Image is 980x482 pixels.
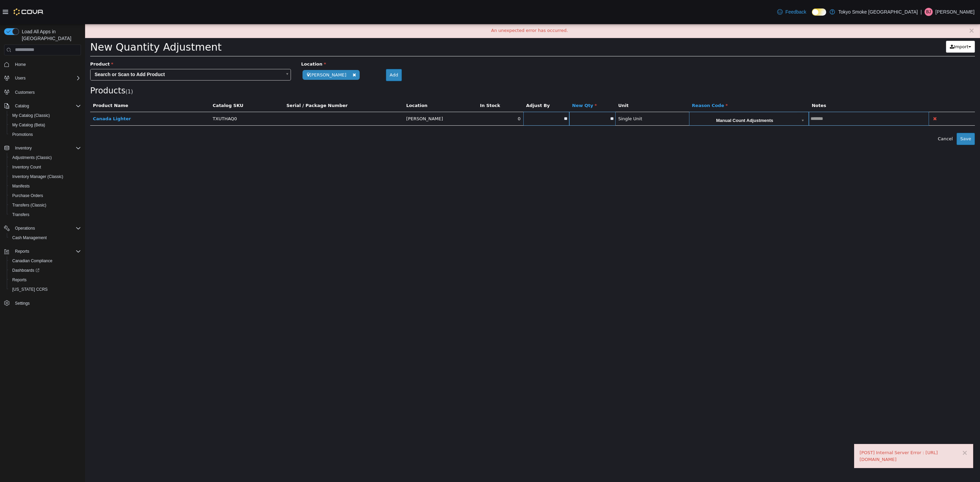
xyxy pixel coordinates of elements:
button: In Stock [395,78,416,85]
span: Adjustments (Classic) [10,154,81,162]
button: Operations [1,224,84,233]
button: Inventory [12,144,34,152]
span: Cash Management [10,234,81,242]
input: Dark Mode [812,8,826,16]
button: Save [871,109,890,121]
button: Transfers [7,210,84,219]
a: Home [12,60,29,69]
span: Search or Scan to Add Product [5,45,197,56]
span: Inventory Count [12,164,41,170]
a: Feedback [774,5,809,19]
span: Home [12,60,81,69]
button: Home [1,59,84,69]
a: Promotions [10,130,36,139]
span: New Qty [487,79,512,84]
span: [PERSON_NAME] [321,92,358,97]
a: Transfers (Classic) [10,201,49,209]
button: My Catalog (Classic) [7,111,84,120]
button: Manifests [7,181,84,191]
span: Transfers (Classic) [12,202,46,208]
nav: Complex example [4,57,81,326]
span: Catalog [15,103,29,109]
span: Location [216,37,241,42]
span: Transfers [10,211,81,219]
img: Cova [14,8,44,15]
p: | [920,8,922,16]
div: [POST] Internal Server Error : [URL][DOMAIN_NAME] [774,425,883,439]
button: Adjust By [441,78,466,85]
a: Transfers [10,211,32,219]
a: Inventory Manager (Classic) [10,173,66,181]
span: Cash Management [12,235,47,240]
a: Adjustments (Classic) [10,154,54,162]
a: Search or Scan to Add Product [5,45,206,56]
button: Reports [1,247,84,256]
a: Cash Management [10,234,49,242]
span: Reports [10,276,81,284]
button: Inventory [1,143,84,153]
span: Adjustments (Classic) [12,155,52,160]
span: Settings [15,301,30,306]
span: Washington CCRS [10,285,81,293]
div: Bhavik Jogee [925,8,933,16]
button: Inventory Manager (Classic) [7,172,84,181]
button: Reports [12,247,32,255]
span: Manifests [12,183,30,189]
span: Reason Code [607,79,642,84]
a: Customers [12,88,37,96]
a: Manifests [10,182,32,190]
span: My Catalog (Classic) [10,111,81,120]
span: Promotions [12,132,33,137]
span: Catalog [12,102,81,110]
a: My Catalog (Classic) [10,111,53,120]
span: My Catalog (Beta) [10,121,81,129]
a: Manual Count Adjustments [607,88,721,101]
button: Catalog SKU [128,78,160,85]
button: × [883,3,889,10]
button: Promotions [7,130,84,139]
a: Purchase Orders [10,192,46,200]
span: Inventory Manager (Classic) [12,174,63,179]
a: Canada Lighter [8,92,46,97]
p: [PERSON_NAME] [935,8,975,16]
span: [US_STATE] CCRS [12,287,48,292]
span: Product [5,37,28,42]
button: Reports [7,275,84,285]
button: Location [321,78,344,85]
span: Load All Apps in [GEOGRAPHIC_DATA] [19,28,81,42]
button: Settings [1,298,84,308]
button: Users [1,73,84,83]
button: Purchase Orders [7,191,84,200]
span: Users [12,74,81,82]
td: 0 [392,88,438,102]
span: Inventory Count [10,163,81,171]
button: Delete Product [847,91,853,99]
button: Customers [1,87,84,97]
button: Unit [533,78,545,85]
span: Promotions [10,130,81,139]
span: Dashboards [12,268,39,273]
span: Settings [12,299,81,307]
span: Dashboards [10,266,81,274]
span: Users [15,75,26,81]
span: Canadian Compliance [12,258,52,264]
a: [US_STATE] CCRS [10,285,50,293]
button: × [877,425,883,432]
span: Products [5,62,40,71]
button: Serial / Package Number [201,78,264,85]
a: Settings [12,299,32,307]
button: Inventory Count [7,162,84,172]
span: Inventory Manager (Classic) [10,173,81,181]
span: 1 [43,65,46,71]
button: Catalog [12,102,32,110]
span: BJ [926,8,931,16]
span: Reports [15,249,29,254]
a: Reports [10,276,29,284]
span: [PERSON_NAME] [217,46,275,56]
span: Single Unit [533,92,557,97]
button: Canadian Compliance [7,256,84,266]
button: Add [301,45,317,57]
span: Inventory [12,144,81,152]
span: Operations [12,224,81,232]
